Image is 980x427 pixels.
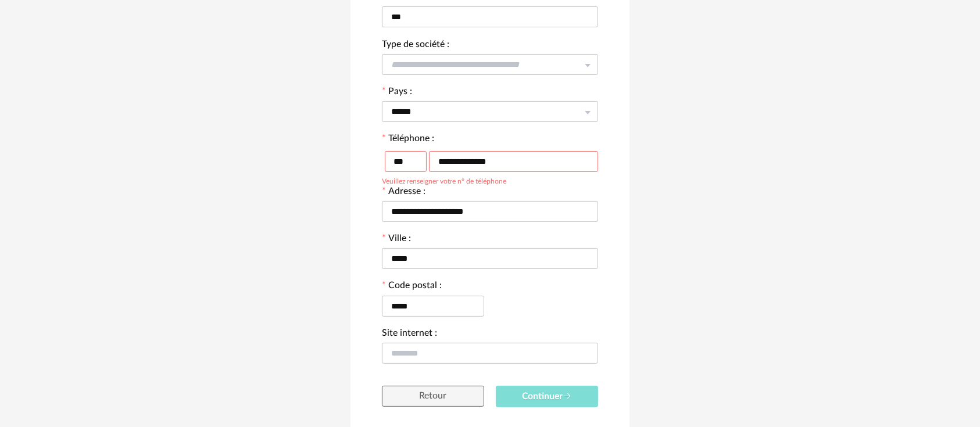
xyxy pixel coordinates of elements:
[382,234,411,246] label: Ville :
[382,134,434,146] label: Téléphone :
[382,329,437,340] label: Site internet :
[382,175,506,185] div: Veuillez renseigner votre n° de téléphone
[496,386,598,407] button: Continuer
[522,392,572,401] span: Continuer
[382,187,425,199] label: Adresse :
[382,87,412,99] label: Pays :
[382,281,442,293] label: Code postal :
[382,40,449,52] label: Type de société :
[382,386,484,407] button: Retour
[420,391,447,400] span: Retour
